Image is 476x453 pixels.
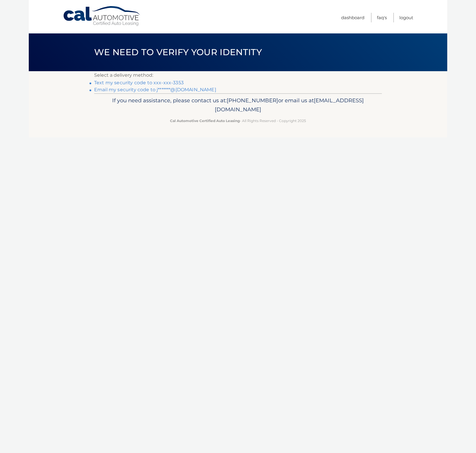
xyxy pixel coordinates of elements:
[94,47,262,58] span: We need to verify your identity
[227,97,278,104] span: [PHONE_NUMBER]
[94,80,184,85] a: Text my security code to xxx-xxx-3353
[94,71,382,79] p: Select a delivery method:
[341,13,364,22] a: Dashboard
[98,118,378,124] p: - All Rights Reserved - Copyright 2025
[399,13,413,22] a: Logout
[63,6,141,26] a: Cal Automotive
[377,13,387,22] a: FAQ's
[98,96,378,114] p: If you need assistance, please contact us at: or email us at
[94,87,216,92] a: Email my security code to j*******@[DOMAIN_NAME]
[170,119,240,123] strong: Cal Automotive Certified Auto Leasing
